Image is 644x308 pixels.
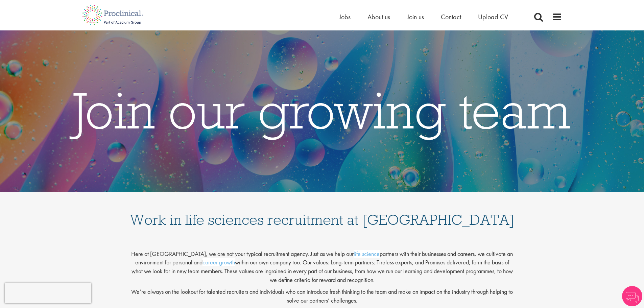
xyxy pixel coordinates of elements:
iframe: reCAPTCHA [5,283,91,303]
a: Contact [441,13,461,21]
p: We’re always on the lookout for talented recruiters and individuals who can introduce fresh think... [129,287,515,305]
img: Chatbot [622,286,642,306]
a: career growth [202,258,235,266]
a: Join us [407,13,424,21]
a: Upload CV [478,13,508,21]
a: About us [367,13,390,21]
a: life science [354,250,380,258]
p: Here at [GEOGRAPHIC_DATA], we are not your typical recruitment agency. Just as we help our partne... [129,244,515,284]
a: Jobs [339,13,351,21]
h1: Work in life sciences recruitment at [GEOGRAPHIC_DATA] [129,199,515,227]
